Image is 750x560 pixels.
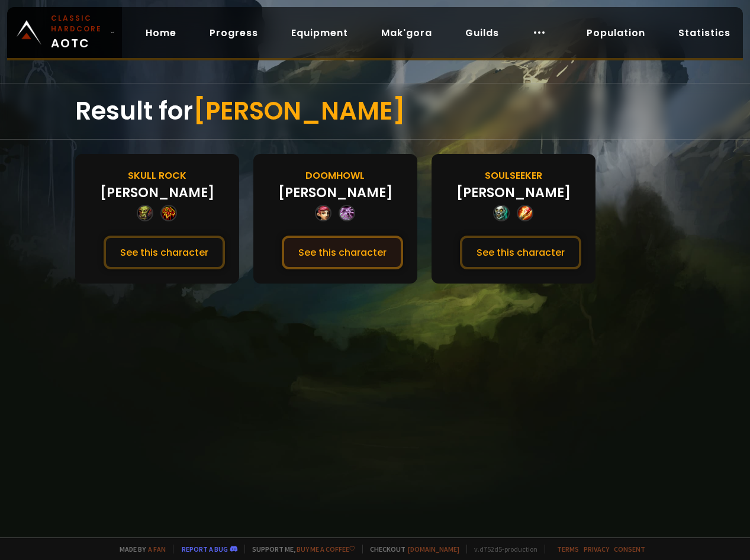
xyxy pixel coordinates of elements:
[456,21,508,45] a: Guilds
[669,21,740,45] a: Statistics
[51,13,105,52] span: AOTC
[362,545,459,553] span: Checkout
[200,21,268,45] a: Progress
[297,545,355,553] a: Buy me a coffee
[557,545,579,553] a: Terms
[104,236,225,269] button: See this character
[75,83,675,139] div: Result for
[193,94,405,128] span: [PERSON_NAME]
[278,183,392,202] div: [PERSON_NAME]
[182,545,228,553] a: Report a bug
[584,545,609,553] a: Privacy
[136,21,186,45] a: Home
[112,545,166,553] span: Made by
[466,545,537,553] span: v. d752d5 - production
[51,13,105,34] small: Classic Hardcore
[485,168,542,183] div: Soulseeker
[244,545,355,553] span: Support me,
[460,236,581,269] button: See this character
[408,545,459,553] a: [DOMAIN_NAME]
[7,7,122,58] a: Classic HardcoreAOTC
[100,183,214,202] div: [PERSON_NAME]
[614,545,645,553] a: Consent
[148,545,166,553] a: a fan
[282,21,358,45] a: Equipment
[282,236,403,269] button: See this character
[577,21,655,45] a: Population
[456,183,571,202] div: [PERSON_NAME]
[372,21,442,45] a: Mak'gora
[305,168,365,183] div: Doomhowl
[128,168,186,183] div: Skull Rock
